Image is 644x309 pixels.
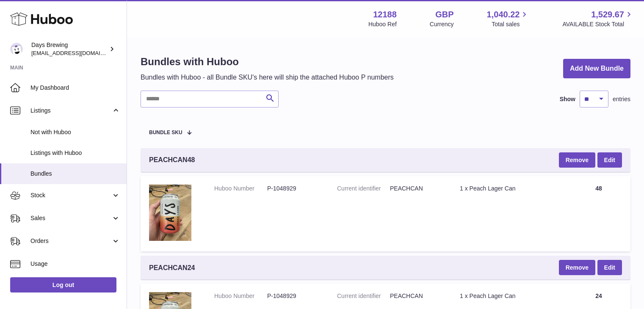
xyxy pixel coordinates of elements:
strong: GBP [435,9,453,20]
span: Bundle SKU [149,130,182,135]
a: 1,529.67 AVAILABLE Stock Total [562,9,634,28]
span: Not with Huboo [30,128,120,136]
dd: P-1048929 [267,292,320,300]
span: AVAILABLE Stock Total [562,20,634,28]
strong: 12188 [373,9,397,20]
img: 1 x Peach Lager Can [149,185,191,241]
a: Edit [597,260,622,275]
a: Add New Bundle [563,59,630,79]
p: Bundles with Huboo - all Bundle SKU's here will ship the attached Huboo P numbers [141,73,394,82]
a: Edit [597,152,622,168]
a: Log out [10,277,116,292]
h1: Bundles with Huboo [141,55,394,69]
div: Huboo Ref [368,20,397,28]
span: Usage [30,260,120,268]
img: internalAdmin-12188@internal.huboo.com [10,43,23,55]
dd: PEACHCAN [390,292,443,300]
span: Listings with Huboo [30,149,120,157]
span: Total sales [492,20,529,28]
dd: P-1048929 [267,185,320,193]
label: Show [560,95,575,103]
div: 1 x Peach Lager Can [460,292,558,300]
dt: Current identifier [337,292,390,300]
span: Orders [30,237,111,245]
span: [EMAIL_ADDRESS][DOMAIN_NAME] [31,50,124,56]
div: Days Brewing [31,41,108,57]
dt: Current identifier [337,185,390,193]
button: Remove [559,260,595,275]
button: Remove [559,152,595,168]
span: Bundles [30,170,120,178]
span: PEACHCAN24 [149,263,195,273]
td: 48 [567,176,630,251]
span: 1,529.67 [591,9,624,20]
span: Listings [30,107,111,115]
div: Currency [430,20,454,28]
span: PEACHCAN48 [149,155,195,165]
span: Sales [30,214,111,222]
dd: PEACHCAN [390,185,443,193]
a: 1,040.22 Total sales [487,9,530,28]
dt: Huboo Number [214,292,267,300]
span: Stock [30,191,111,199]
dt: Huboo Number [214,185,267,193]
div: 1 x Peach Lager Can [460,185,558,193]
span: entries [613,95,630,103]
span: My Dashboard [30,84,120,92]
span: 1,040.22 [487,9,520,20]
